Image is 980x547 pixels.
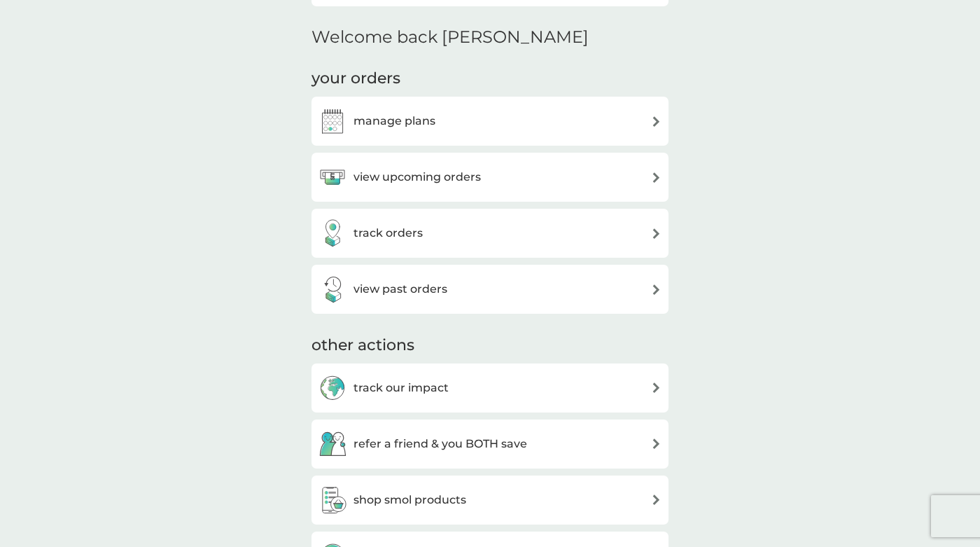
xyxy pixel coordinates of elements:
h3: other actions [311,335,414,356]
img: arrow right [651,228,661,239]
h3: track our impact [353,379,449,397]
h3: manage plans [353,112,435,130]
img: arrow right [651,382,661,393]
h3: your orders [311,68,400,90]
img: arrow right [651,116,661,127]
h2: Welcome back [PERSON_NAME] [311,27,589,48]
h3: track orders [353,224,423,242]
h3: refer a friend & you BOTH save [353,435,527,453]
h3: view past orders [353,280,447,298]
img: arrow right [651,284,661,295]
h3: view upcoming orders [353,168,481,186]
img: arrow right [651,494,661,505]
img: arrow right [651,438,661,449]
h3: shop smol products [353,491,466,509]
img: arrow right [651,172,661,183]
